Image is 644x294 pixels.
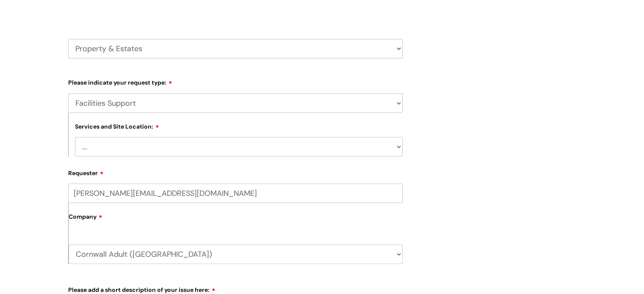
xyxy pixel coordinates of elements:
[75,122,159,130] label: Services and Site Location:
[69,210,403,229] label: Company
[68,283,403,294] label: Please add a short description of your issue here:
[68,76,403,86] label: Please indicate your request type:
[68,184,403,203] input: Email
[68,167,403,177] label: Requester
